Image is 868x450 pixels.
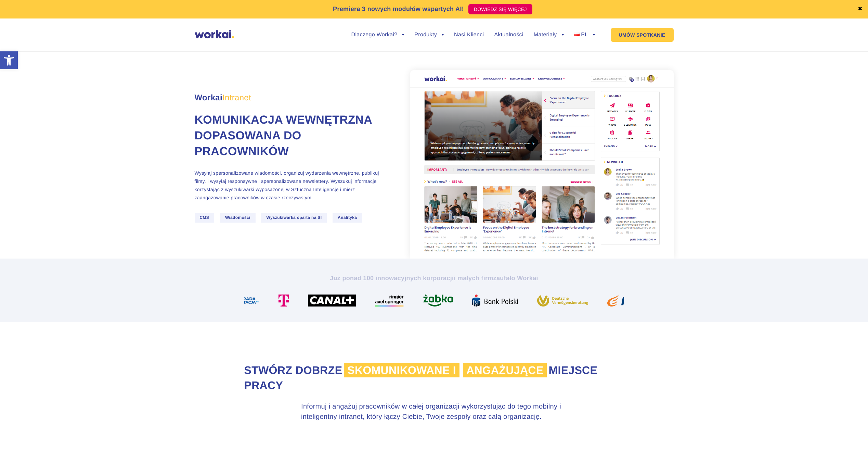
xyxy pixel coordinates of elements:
[244,363,624,392] h2: Stwórz dobrze miejsce pracy
[611,28,674,42] a: UMÓW SPOTKANIE
[344,363,459,377] span: skomunikowane i
[261,213,327,223] span: Wyszukiwarka oparta na SI
[244,274,624,282] h2: Już ponad 100 innowacyjnych korporacji zaufało Workai
[454,32,484,38] a: Nasi Klienci
[222,93,251,102] em: Intranet
[858,7,863,12] a: ✖
[195,112,383,160] h1: Komunikacja wewnętrzna dopasowana do pracowników
[581,32,588,38] span: PL
[454,275,493,282] i: i małych firm
[468,4,532,14] a: DOWIEDZ SIĘ WIĘCEJ
[463,363,547,377] span: angażujące
[351,32,404,38] a: Dlaczego Workai?
[301,401,567,422] h3: Informuj i angażuj pracowników w całej organizacji wykorzystując do tego mobilny i inteligentny i...
[220,213,256,223] span: Wiadomości
[494,32,523,38] a: Aktualności
[333,4,464,14] p: Premiera 3 nowych modułów wspartych AI!
[195,86,251,102] span: Workai
[195,169,383,202] p: Wysyłaj spersonalizowane wiadomości, organizuj wydarzenia wewnętrzne, publikuj filmy, i wysyłaj r...
[534,32,564,38] a: Materiały
[195,213,215,223] span: CMS
[414,32,444,38] a: Produkty
[333,213,362,223] span: Analityka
